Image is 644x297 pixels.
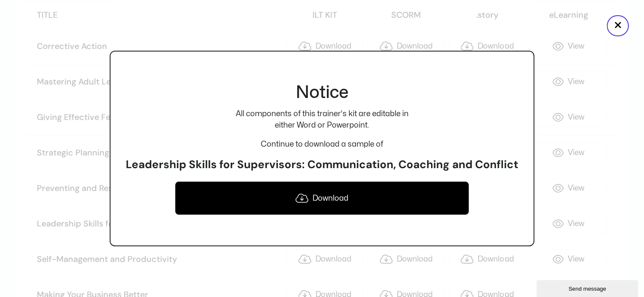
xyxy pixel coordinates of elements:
[175,181,469,215] a: Download
[607,15,629,36] button: Close popup
[126,139,518,150] p: Continue to download a sample of
[126,82,518,104] h2: Notice
[536,278,640,297] iframe: chat widget
[126,108,518,131] p: All components of this trainer's kit are editable in either Word or Powerpoint.
[126,158,518,172] h3: Leadership Skills for Supervisors: Communication, Coaching and Conflict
